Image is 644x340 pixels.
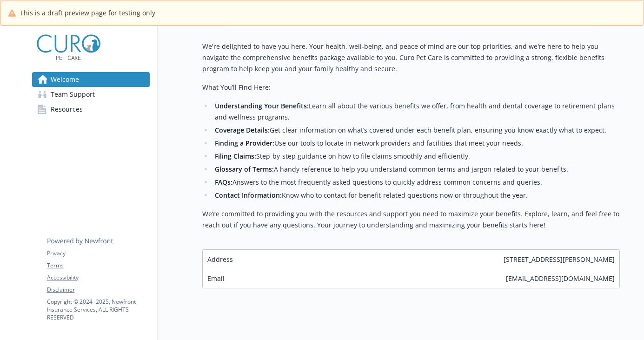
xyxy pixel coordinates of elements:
[32,102,150,117] a: Resources
[504,254,615,264] span: [STREET_ADDRESS][PERSON_NAME]
[212,138,620,149] li: Use our tools to locate in-network providers and facilities that meet your needs.
[47,261,149,270] a: Terms
[202,82,620,93] p: What You’ll Find Here:
[51,102,83,117] span: Resources
[47,273,149,282] a: Accessibility
[32,72,150,87] a: Welcome
[51,72,79,87] span: Welcome
[212,151,620,162] li: Step-by-step guidance on how to file claims smoothly and efficiently.
[202,208,620,231] p: We’re committed to providing you with the resources and support you need to maximize your benefit...
[215,178,232,187] strong: FAQs:
[20,8,155,18] span: This is a draft preview page for testing only
[47,286,149,294] a: Disclaimer
[215,101,309,110] strong: Understanding Your Benefits:
[51,87,95,102] span: Team Support
[215,165,274,173] strong: Glossary of Terms:
[215,191,282,200] strong: Contact Information:
[47,249,149,258] a: Privacy
[215,152,256,160] strong: Filing Claims:
[207,273,225,283] span: Email
[207,254,233,264] span: Address
[212,100,620,123] li: Learn all about the various benefits we offer, from health and dental coverage to retirement plan...
[506,273,615,283] span: [EMAIL_ADDRESS][DOMAIN_NAME]
[32,87,150,102] a: Team Support
[202,41,620,74] p: We're delighted to have you here. Your health, well-being, and peace of mind are our top prioriti...
[215,139,274,147] strong: Finding a Provider:
[215,126,270,134] strong: Coverage Details:
[47,298,149,321] p: Copyright © 2024 - 2025 , Newfront Insurance Services, ALL RIGHTS RESERVED
[212,190,620,201] li: Know who to contact for benefit-related questions now or throughout the year.
[212,177,620,188] li: Answers to the most frequently asked questions to quickly address common concerns and queries.
[212,125,620,136] li: Get clear information on what’s covered under each benefit plan, ensuring you know exactly what t...
[212,164,620,175] li: A handy reference to help you understand common terms and jargon related to your benefits.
